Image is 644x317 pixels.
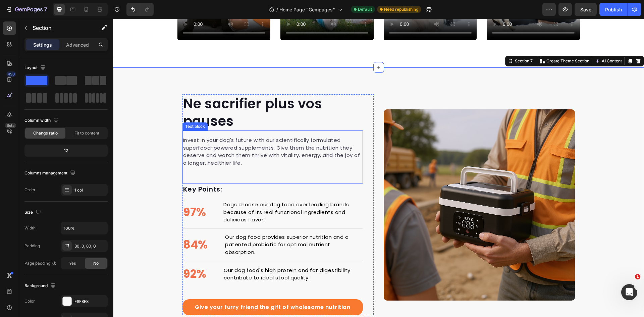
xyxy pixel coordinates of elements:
span: Need republishing [384,6,418,12]
img: gempages_584826131627115077-4344a146-6749-4e26-9130-6401c70ee789.png [271,91,462,282]
div: Page padding [24,260,57,266]
span: Save [580,7,591,12]
span: Fit to content [74,130,99,136]
div: Width [24,225,36,231]
div: Padding [24,243,40,249]
input: Auto [61,222,107,234]
span: No [93,260,99,266]
iframe: Intercom live chat [621,284,637,300]
div: Background [24,281,57,290]
span: Yes [69,260,76,266]
span: Change ratio [33,130,58,136]
div: 80, 0, 80, 0 [74,243,106,249]
span: Home Page "Gempages" [279,6,335,13]
span: 1 [635,274,640,279]
p: 7 [44,5,47,13]
div: 450 [6,71,16,77]
div: 1 col [74,187,106,193]
span: Default [358,6,372,12]
p: Create Theme Section [433,39,476,45]
p: Settings [33,41,52,48]
div: Layout [24,63,47,72]
button: 7 [3,3,50,16]
button: Save [575,3,597,16]
div: Color [24,298,35,304]
div: Order [24,187,36,193]
div: Beta [5,123,16,128]
p: Section [33,24,88,32]
p: Advanced [66,41,89,48]
div: 12 [26,146,106,155]
button: AI Content [481,38,510,46]
div: Size [24,208,42,217]
button: Publish [599,3,628,16]
div: Column width [24,116,60,125]
div: F8F8F8 [74,299,106,305]
div: Undo/Redo [126,3,154,16]
div: Section 7 [400,39,421,45]
div: Columns management [24,169,77,178]
iframe: Design area [113,19,644,317]
span: / [276,6,278,13]
div: Publish [605,6,622,13]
